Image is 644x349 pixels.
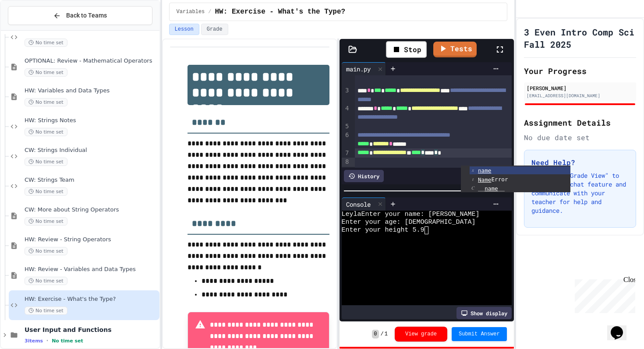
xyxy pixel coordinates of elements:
div: 8 [342,158,350,166]
div: No due date set [524,132,636,143]
h2: Assignment Details [524,116,636,129]
span: No time set [25,217,67,226]
button: Submit Answer [452,327,507,341]
div: Show display [456,307,512,319]
span: Enter your height 5.9 [342,226,425,234]
span: No time set [52,338,83,344]
span: User Input and Functions [25,326,158,334]
div: 5 [342,122,350,131]
span: No time set [25,98,67,106]
span: No time set [25,307,67,315]
div: main.py [342,62,386,75]
div: [EMAIL_ADDRESS][DOMAIN_NAME] [527,92,633,99]
span: Back to Teams [66,11,107,20]
div: [PERSON_NAME] [527,84,633,92]
span: OPTIONAL: Review - Mathematical Operators [25,57,158,65]
div: 9 [342,167,350,176]
button: View grade [395,327,447,342]
span: / [208,8,211,15]
div: History [344,170,384,182]
span: HW: Exercise - What's the Type? [25,296,158,303]
ul: Completions [461,166,570,193]
span: HW: Exercise - What's the Type? [215,7,346,17]
button: Back to Teams [8,6,152,25]
span: Variables [177,8,205,15]
span: No time set [25,277,67,285]
span: HW: Review - String Operators [25,236,158,243]
span: No time set [25,247,67,255]
iframe: chat widget [607,314,635,340]
span: CW: Strings Individual [25,147,158,154]
div: 3 [342,86,350,104]
span: HW: Strings Notes [25,117,158,124]
h1: 3 Even Intro Comp Sci Fall 2025 [524,26,636,50]
span: 0 [372,330,379,338]
span: No time set [25,187,67,196]
span: No time set [25,39,67,47]
span: Enter your age: [DEMOGRAPHIC_DATA] [342,219,476,226]
div: 2 [342,68,350,86]
span: / [381,331,384,338]
div: Chat with us now!Close [4,4,60,56]
span: name [478,167,491,174]
span: CW: Strings Team [25,176,158,184]
button: Lesson [169,24,199,35]
span: HW: Variables and Data Types [25,87,158,95]
p: Switch to "Grade View" to access the chat feature and communicate with your teacher for help and ... [531,171,629,215]
span: LeylaEnter your name: [PERSON_NAME] [342,211,480,219]
iframe: chat widget [571,276,635,313]
div: 7 [342,149,350,158]
span: No time set [25,68,67,77]
span: • [46,337,48,344]
h2: Your Progress [524,65,636,77]
span: CW: More about String Operators [25,206,158,214]
span: 1 [385,331,388,338]
h3: Need Help? [531,157,629,168]
div: 6 [342,131,350,149]
div: 4 [342,104,350,122]
span: No time set [25,158,67,166]
a: Tests [433,42,477,57]
div: Console [342,200,375,209]
span: 3 items [25,338,43,344]
button: Grade [201,24,228,35]
span: No time set [25,128,67,136]
div: Console [342,197,386,211]
span: HW: Review - Variables and Data Types [25,266,158,273]
span: Submit Answer [459,331,500,338]
div: main.py [342,64,375,74]
div: Stop [386,41,427,58]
